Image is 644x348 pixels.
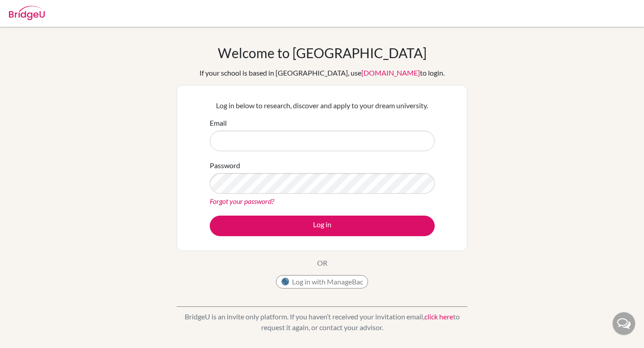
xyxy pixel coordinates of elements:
[9,6,45,20] img: Bridge-U
[317,258,327,268] p: OR
[361,68,420,77] a: [DOMAIN_NAME]
[218,45,427,61] h1: Welcome to [GEOGRAPHIC_DATA]
[210,100,435,111] p: Log in below to research, discover and apply to your dream university.
[210,216,435,236] button: Log in
[210,160,240,171] label: Password
[199,68,445,78] div: If your school is based in [GEOGRAPHIC_DATA], use to login.
[177,311,467,333] p: BridgeU is an invite only platform. If you haven’t received your invitation email, to request it ...
[276,275,368,289] button: Log in with ManageBac
[210,118,227,128] label: Email
[210,197,274,205] a: Forgot your password?
[424,312,453,321] a: click here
